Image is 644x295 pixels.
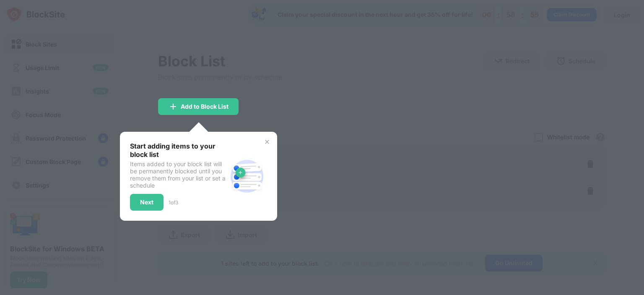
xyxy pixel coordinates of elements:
img: x-button.svg [264,138,270,145]
div: 1 of 3 [169,199,178,206]
div: Start adding items to your block list [130,142,227,159]
img: block-site.svg [227,156,267,196]
div: Next [140,199,153,206]
div: Items added to your block list will be permanently blocked until you remove them from your list o... [130,160,227,189]
div: Add to Block List [181,103,229,110]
